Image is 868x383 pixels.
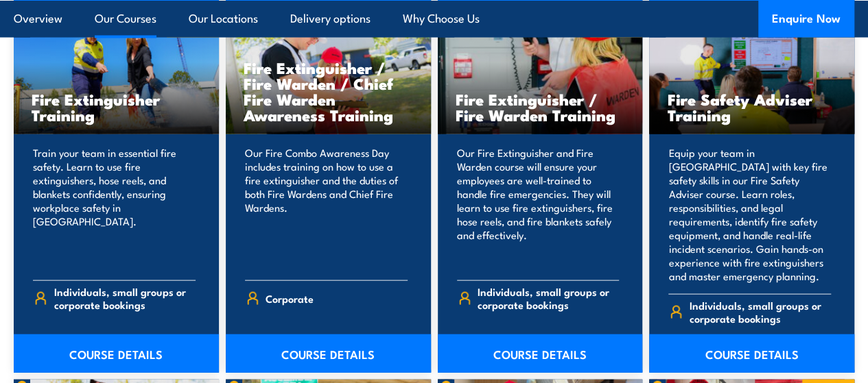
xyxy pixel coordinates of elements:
h3: Fire Safety Adviser Training [667,91,836,123]
span: Individuals, small groups or corporate bookings [690,299,831,325]
p: Our Fire Combo Awareness Day includes training on how to use a fire extinguisher and the duties o... [245,146,408,269]
a: COURSE DETAILS [438,334,643,373]
h3: Fire Extinguisher / Fire Warden / Chief Fire Warden Awareness Training [244,60,413,123]
a: COURSE DETAILS [649,334,854,373]
h3: Fire Extinguisher / Fire Warden Training [456,91,625,123]
p: Train your team in essential fire safety. Learn to use fire extinguishers, hose reels, and blanke... [33,146,196,269]
a: COURSE DETAILS [14,334,219,373]
h3: Fire Extinguisher Training [32,91,201,123]
span: Corporate [266,288,314,309]
p: Equip your team in [GEOGRAPHIC_DATA] with key fire safety skills in our Fire Safety Adviser cours... [668,146,831,283]
span: Individuals, small groups or corporate bookings [478,285,619,311]
p: Our Fire Extinguisher and Fire Warden course will ensure your employees are well-trained to handl... [457,146,620,269]
a: COURSE DETAILS [226,334,431,373]
span: Individuals, small groups or corporate bookings [54,285,196,311]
